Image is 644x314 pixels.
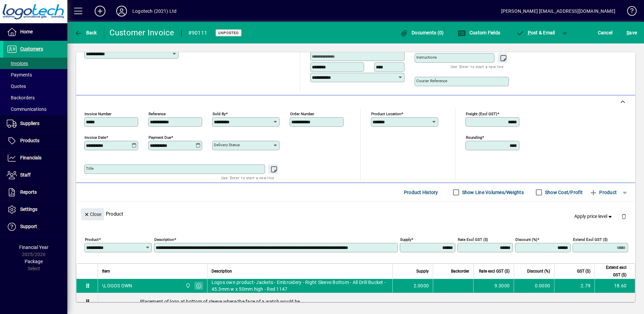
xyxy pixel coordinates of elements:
[7,72,32,77] span: Payments
[594,279,635,293] td: 18.60
[3,81,67,92] a: Quotes
[416,78,447,83] mat-label: Courier Reference
[586,186,620,198] button: Product
[3,184,67,201] a: Reports
[479,268,510,275] span: Rate excl GST ($)
[458,30,500,35] span: Custom Fields
[84,209,101,220] span: Close
[416,55,437,60] mat-label: Instructions
[86,166,94,171] mat-label: Title
[3,58,67,69] a: Invoices
[3,69,67,81] a: Payments
[19,245,49,250] span: Financial Year
[626,30,629,35] span: S
[622,1,636,23] a: Knowledge Base
[404,187,438,198] span: Product History
[89,5,111,17] button: Add
[111,5,132,17] button: Profile
[3,92,67,103] a: Backorders
[416,268,429,275] span: Supply
[73,27,99,39] button: Back
[25,259,43,264] span: Package
[20,138,39,143] span: Products
[616,208,632,224] button: Delete
[20,155,41,160] span: Financials
[514,279,554,293] td: 0.0000
[98,293,635,310] div: Placement of logo at bottom of sleeve where the face of a watch would be.
[20,121,39,126] span: Suppliers
[149,135,171,140] mat-label: Payment due
[132,6,176,17] div: Logotech (2021) Ltd
[401,186,441,198] button: Product History
[451,268,469,275] span: Backorder
[554,279,594,293] td: 2.79
[3,24,67,40] a: Home
[214,143,240,147] mat-label: Delivery status
[577,268,590,275] span: GST ($)
[184,282,191,289] span: Central
[290,112,314,116] mat-label: Order number
[3,201,67,218] a: Settings
[513,27,558,39] button: Post & Email
[102,282,132,289] div: \LOGOS OWN
[3,132,67,149] a: Products
[544,189,583,196] label: Show Cost/Profit
[466,112,497,116] mat-label: Freight (excl GST)
[466,135,482,140] mat-label: Rounding
[7,84,26,89] span: Quotes
[515,237,537,242] mat-label: Discount (%)
[85,135,106,140] mat-label: Invoice date
[574,213,613,220] span: Apply price level
[572,211,616,223] button: Apply price level
[478,282,510,289] div: 9.3000
[400,237,411,242] mat-label: Supply
[616,213,632,219] app-page-header-button: Delete
[188,28,207,38] div: #90111
[3,115,67,132] a: Suppliers
[102,268,110,275] span: Item
[85,112,111,116] mat-label: Invoice number
[154,237,174,242] mat-label: Description
[109,27,174,38] div: Customer Invoice
[212,279,389,292] span: Logos own product- Jackets - Embroidery - Right Sleeve Bottom - All Drill Bucket - 45.3mm w x 50m...
[79,211,106,217] app-page-header-button: Close
[501,6,615,17] div: [PERSON_NAME] [EMAIL_ADDRESS][DOMAIN_NAME]
[20,172,31,178] span: Staff
[20,46,43,52] span: Customers
[20,29,33,34] span: Home
[218,31,239,35] span: Unposted
[528,30,531,35] span: P
[67,27,104,39] app-page-header-button: Back
[76,201,635,226] div: Product
[3,218,67,235] a: Support
[81,208,104,220] button: Close
[212,268,232,275] span: Description
[400,30,444,35] span: Documents (0)
[7,106,46,112] span: Communications
[596,27,614,39] button: Cancel
[7,61,28,66] span: Invoices
[20,207,37,212] span: Settings
[589,187,617,198] span: Product
[149,112,166,116] mat-label: Reference
[20,189,37,195] span: Reports
[7,95,35,100] span: Backorders
[213,112,226,116] mat-label: Sold by
[625,27,639,39] button: Save
[516,30,555,35] span: ost & Email
[451,63,504,70] mat-hint: Use 'Enter' to start a new line
[221,174,274,182] mat-hint: Use 'Enter' to start a new line
[599,264,626,279] span: Extend excl GST ($)
[3,167,67,184] a: Staff
[74,30,97,35] span: Back
[371,112,401,116] mat-label: Product location
[20,224,37,229] span: Support
[626,27,637,38] span: ave
[458,237,488,242] mat-label: Rate excl GST ($)
[461,189,524,196] label: Show Line Volumes/Weights
[527,268,550,275] span: Discount (%)
[398,27,446,39] button: Documents (0)
[598,27,613,38] span: Cancel
[3,103,67,115] a: Communications
[85,237,99,242] mat-label: Product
